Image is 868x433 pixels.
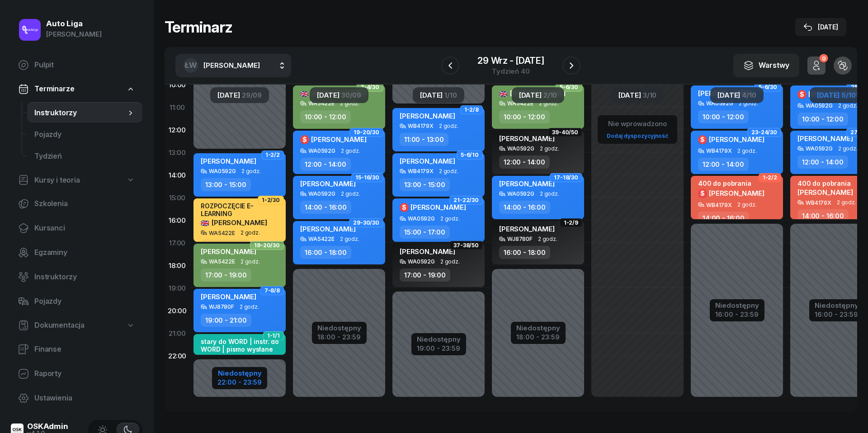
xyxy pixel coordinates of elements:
span: [PERSON_NAME] [201,218,267,227]
div: 10:00 [165,73,190,96]
div: 10:00 - 12:00 [499,110,550,123]
div: OSKAdmin [27,423,68,430]
span: Finanse [34,344,135,355]
span: [PERSON_NAME] [499,134,555,143]
span: Terminarze [34,83,74,95]
span: 2 godz. [838,146,858,152]
span: 2 godz. [540,191,559,197]
button: Warstwy [733,54,799,77]
div: 13:00 - 15:00 [400,178,450,191]
div: WA0592G [308,148,335,154]
div: 15:00 [165,186,190,209]
div: WA0592G [408,259,435,264]
div: Niedostępny [317,325,361,331]
span: 1-1/1 [267,335,280,337]
span: Ustawienia [34,392,135,404]
div: 18:00 - 23:59 [516,331,560,341]
a: Pojazdy [11,291,142,312]
div: 400 do pobrania [698,179,764,187]
span: 2 godz. [837,199,856,206]
span: 2 godz. [241,230,260,236]
a: Egzaminy [11,242,142,264]
div: WA0592G [507,146,534,151]
div: WA0592G [806,146,833,151]
span: 1-2/30 [262,199,280,201]
span: [PERSON_NAME] [203,61,260,70]
div: 15:00 - 17:00 [201,240,251,253]
span: Pojazdy [34,129,135,141]
div: WA5422E [308,100,335,106]
div: 17:00 [165,231,190,254]
div: 22:00 [165,344,190,367]
div: 0 [819,54,828,62]
div: WB4179X [806,200,831,206]
span: - [509,56,514,65]
span: [PERSON_NAME] [201,354,256,362]
span: $ [700,190,705,197]
div: 17:00 - 19:00 [201,268,251,282]
button: Niedostępny19:00 - 23:59 [417,334,461,354]
div: 18:00 - 23:59 [317,331,361,341]
span: 2 godz. [241,259,260,265]
a: Finanse [11,339,142,360]
span: Pojazdy [34,296,135,307]
div: 14:00 [165,164,190,186]
div: WA0592G [408,216,435,221]
span: [PERSON_NAME] [400,247,455,256]
span: [PERSON_NAME] [499,179,555,188]
div: 400 do pobrania [797,179,853,187]
span: [PERSON_NAME] [400,112,455,120]
div: [PERSON_NAME] [46,28,102,40]
span: [DATE] [317,92,340,99]
div: 10:00 - 12:00 [300,110,351,123]
div: 12:00 - 14:00 [499,155,550,169]
span: [PERSON_NAME] [797,134,853,143]
span: 2/10 [543,92,557,99]
span: ŁW [184,61,197,69]
div: [DATE] [803,22,838,33]
div: 13:00 [165,141,190,164]
div: Niedostępny [815,302,859,309]
span: 2 godz. [439,123,458,129]
a: Ustawienia [11,387,142,409]
div: WA5422E [209,259,235,264]
div: 16:00 - 23:59 [715,309,759,318]
button: Niedostępny16:00 - 23:59 [815,300,859,320]
div: 16:00 [165,209,190,231]
span: 37-38/50 [453,245,479,246]
button: [DATE] [795,18,846,36]
div: Niedostępny [417,336,461,343]
span: [PERSON_NAME] [400,157,455,165]
div: 12:00 - 14:00 [300,158,351,171]
div: 14:00 - 16:00 [300,201,351,214]
span: $ [402,204,406,211]
span: 2 godz. [538,236,557,242]
button: Nie wprowadzonoDodaj dyspozycyjność [603,116,672,143]
div: Tydzień 40 [477,68,544,75]
span: [PERSON_NAME] [410,203,466,212]
span: 1-2/9 [564,222,578,224]
div: 19:00 [165,277,190,299]
div: 17:00 - 19:00 [400,268,450,282]
a: Kursanci [11,217,142,239]
span: [DATE] [217,92,240,99]
span: 2 godz. [240,304,259,310]
span: Szkolenia [34,198,135,210]
span: 1-2/2 [763,177,777,179]
span: 2 godz. [341,148,360,154]
div: 11:00 - 13:00 [400,133,448,146]
span: 29/09 [242,92,262,99]
span: 29-30/30 [353,222,379,224]
div: WA0592G [806,103,833,108]
span: Tydzień [34,151,135,162]
span: [DATE] [817,92,840,99]
span: [PERSON_NAME] [311,135,367,144]
span: 5-6/10 [461,154,479,156]
span: 19-20/30 [254,245,280,246]
span: 2 godz. [341,191,360,197]
div: WB4179X [706,148,732,154]
a: Kursy i teoria [11,170,142,191]
div: WB4179X [408,123,434,129]
span: Instruktorzy [34,271,135,283]
span: [DATE] [519,92,542,99]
